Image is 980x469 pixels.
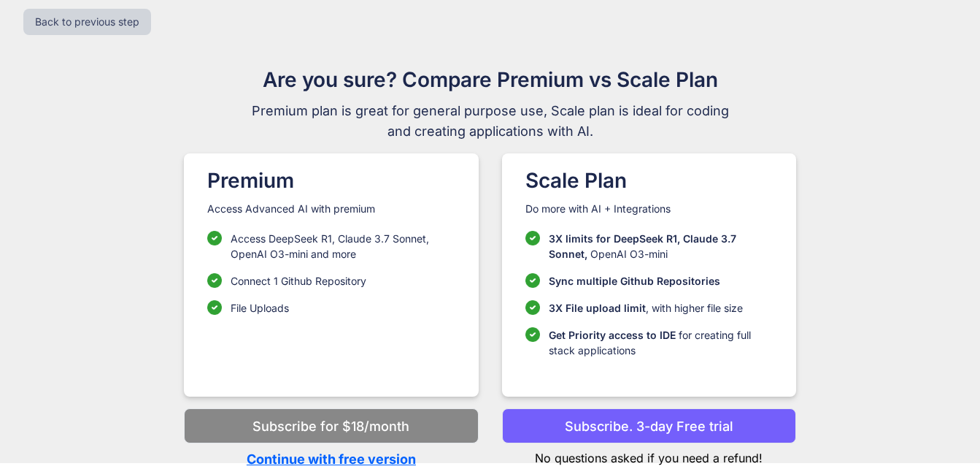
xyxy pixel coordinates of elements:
[549,327,773,358] p: for creating full stack applications
[23,9,151,35] button: Back to previous step
[549,302,646,314] span: 3X File upload limit
[525,165,773,196] h1: Scale Plan
[502,443,796,467] p: No questions asked if you need a refund!
[549,231,773,262] p: OpenAI O3-mini
[184,449,478,469] p: Continue with free version
[184,408,478,443] button: Subscribe for $18/month
[207,273,222,288] img: checklist
[549,300,743,316] p: , with higher file size
[549,232,736,260] span: 3X limits for DeepSeek R1, Claude 3.7 Sonnet,
[207,231,222,245] img: checklist
[525,231,540,245] img: checklist
[549,329,676,341] span: Get Priority access to IDE
[502,408,796,443] button: Subscribe. 3-day Free trial
[525,300,540,315] img: checklist
[207,300,222,315] img: checklist
[207,165,455,196] h1: Premium
[231,231,455,262] p: Access DeepSeek R1, Claude 3.7 Sonnet, OpenAI O3-mini and more
[231,300,289,316] p: File Uploads
[549,273,720,289] p: Sync multiple Github Repositories
[245,64,736,95] h1: Are you sure? Compare Premium vs Scale Plan
[525,273,540,288] img: checklist
[565,416,733,436] p: Subscribe. 3-day Free trial
[231,273,366,289] p: Connect 1 Github Repository
[525,327,540,342] img: checklist
[252,416,409,436] p: Subscribe for $18/month
[245,101,736,142] span: Premium plan is great for general purpose use, Scale plan is ideal for coding and creating applic...
[525,202,773,216] p: Do more with AI + Integrations
[207,202,455,216] p: Access Advanced AI with premium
